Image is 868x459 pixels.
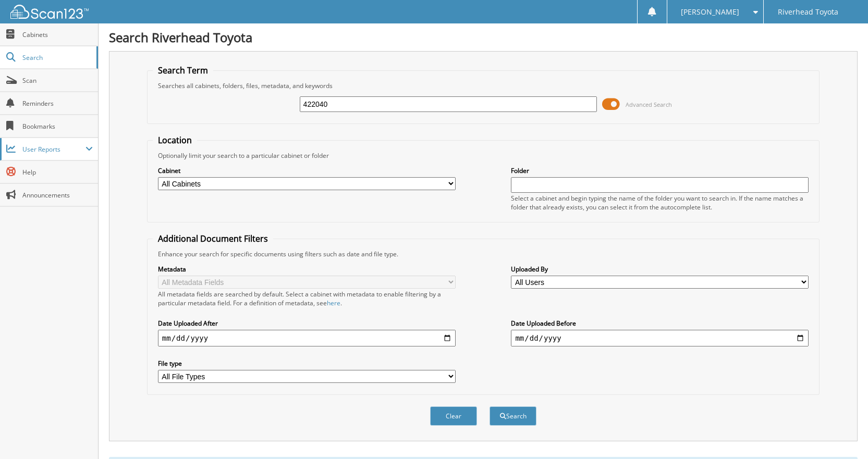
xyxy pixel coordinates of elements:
[158,359,456,368] label: File type
[158,265,456,274] label: Metadata
[511,330,809,346] input: end
[511,319,809,328] label: Date Uploaded Before
[511,265,809,274] label: Uploaded By
[153,65,213,76] legend: Search Term
[22,191,93,200] span: Announcements
[109,29,858,46] h1: Search Riverhead Toyota
[22,168,93,177] span: Help
[511,166,809,175] label: Folder
[158,290,456,307] div: All metadata fields are searched by default. Select a cabinet with metadata to enable filtering b...
[153,250,814,258] div: Enhance your search for specific documents using filters such as date and file type.
[22,53,91,62] span: Search
[778,9,838,15] span: Riverhead Toyota
[626,101,672,108] span: Advanced Search
[490,406,536,426] button: Search
[10,5,89,19] img: scan123-logo-white.svg
[22,76,93,85] span: Scan
[22,145,85,154] span: User Reports
[158,166,456,175] label: Cabinet
[22,30,93,39] span: Cabinets
[153,81,814,90] div: Searches all cabinets, folders, files, metadata, and keywords
[430,406,477,426] button: Clear
[511,194,809,212] div: Select a cabinet and begin typing the name of the folder you want to search in. If the name match...
[153,151,814,160] div: Optionally limit your search to a particular cabinet or folder
[153,134,197,146] legend: Location
[22,99,93,108] span: Reminders
[22,122,93,131] span: Bookmarks
[158,330,456,346] input: start
[681,9,739,15] span: [PERSON_NAME]
[158,319,456,328] label: Date Uploaded After
[327,299,340,307] a: here
[153,233,273,244] legend: Additional Document Filters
